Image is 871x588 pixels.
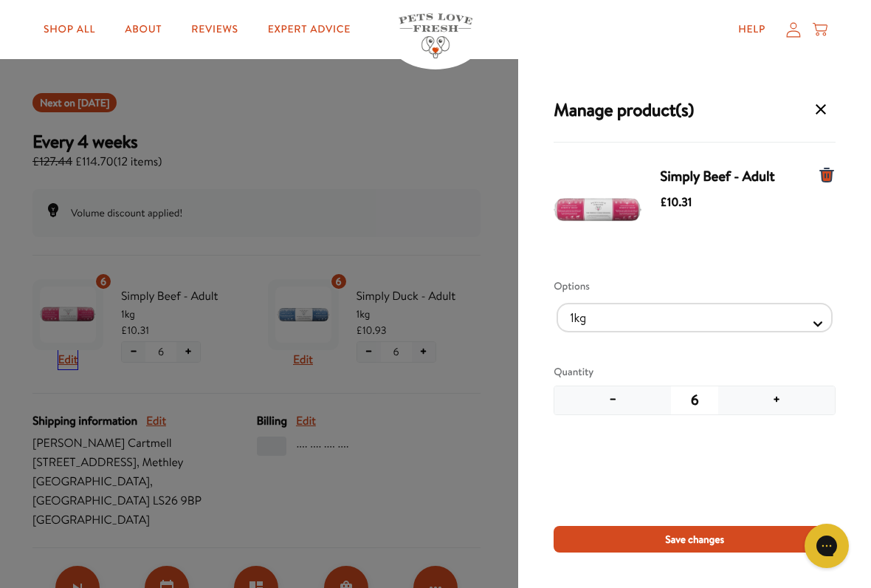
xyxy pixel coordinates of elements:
iframe: Gorgias live chat messenger [797,519,856,573]
div: Adjust quantity of item [554,386,836,415]
img: Pets Love Fresh [399,13,472,58]
a: Expert Advice [256,15,362,44]
span: Save changes [665,531,724,547]
a: About [113,15,173,44]
button: Save changes [554,526,836,553]
button: Decrease quantity [554,386,671,414]
a: Reviews [179,15,249,44]
div: Options [554,278,836,294]
a: Help [726,15,777,44]
span: 6 [691,390,699,411]
div: Manage products for subscription [518,59,871,588]
button: Increase quantity [718,386,835,414]
div: Quantity [554,364,836,380]
h3: Manage product(s) [554,98,694,120]
span: Simply Beef - Adult [660,166,800,187]
span: £10.31 [660,193,692,212]
a: Shop All [32,15,107,44]
img: beefwhitesq.jpg [554,166,642,255]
